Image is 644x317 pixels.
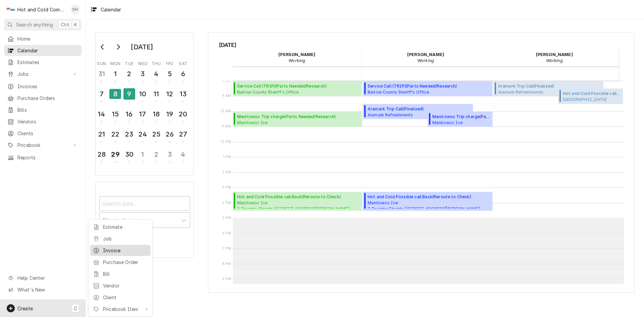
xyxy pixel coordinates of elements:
[103,294,148,301] div: Client
[103,247,148,254] div: Invoice
[103,306,142,313] div: Pricebook Item
[103,223,148,230] div: Estimate
[103,282,148,289] div: Vendor
[103,259,148,266] div: Purchase Order
[103,235,148,242] div: Job
[103,270,148,277] div: Bill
